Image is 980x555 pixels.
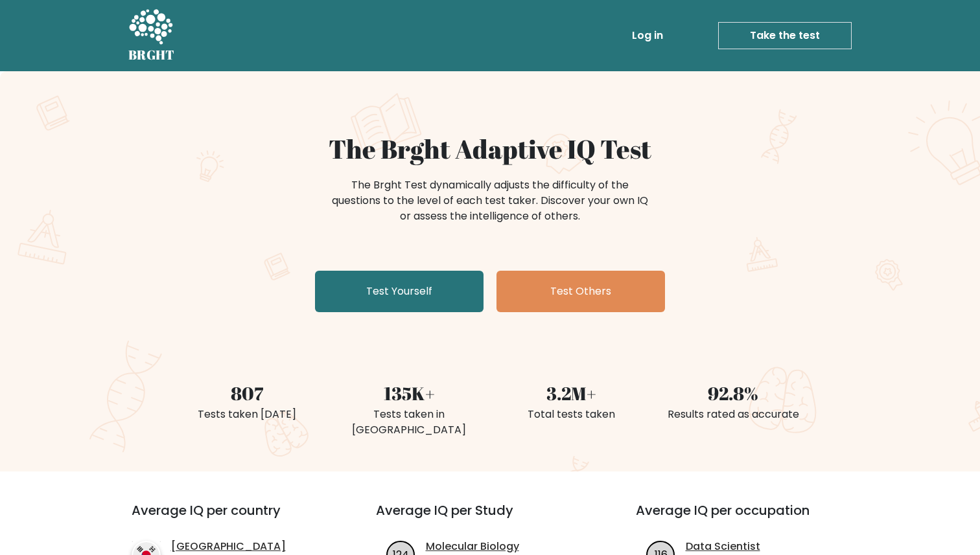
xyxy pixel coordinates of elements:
[171,539,286,554] a: [GEOGRAPHIC_DATA]
[686,539,760,554] a: Data Scientist
[315,271,484,312] a: Test Yourself
[328,177,652,224] div: The Brght Test dynamically adjusts the difficulty of the questions to the level of each test take...
[660,379,806,407] div: 92.8%
[718,22,852,49] a: Take the test
[498,379,644,407] div: 3.2M+
[336,407,482,438] div: Tests taken in [GEOGRAPHIC_DATA]
[128,5,175,66] a: BRGHT
[132,503,329,534] h3: Average IQ per country
[498,407,644,422] div: Total tests taken
[174,407,320,422] div: Tests taken [DATE]
[336,379,482,407] div: 135K+
[376,503,605,534] h3: Average IQ per Study
[636,503,865,534] h3: Average IQ per occupation
[128,47,175,63] h5: BRGHT
[660,407,806,422] div: Results rated as accurate
[174,133,806,164] h1: The Brght Adaptive IQ Test
[627,23,668,49] a: Log in
[496,271,665,312] a: Test Others
[426,539,519,554] a: Molecular Biology
[174,379,320,407] div: 807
